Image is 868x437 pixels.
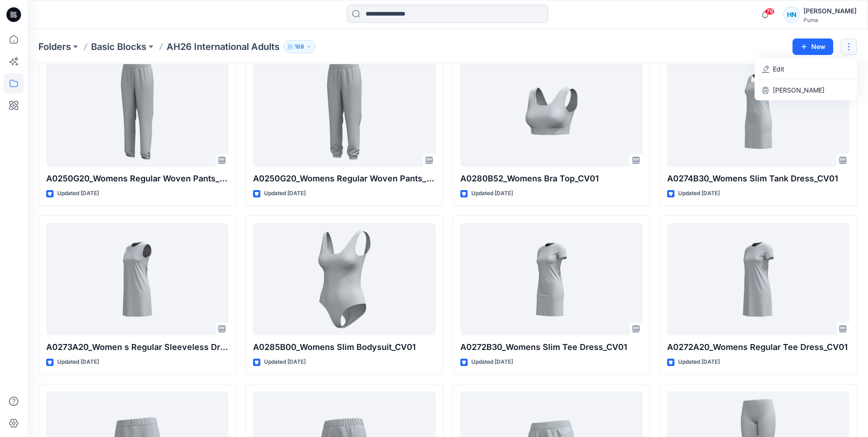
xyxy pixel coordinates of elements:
p: A0274B30_Womens Slim Tank Dress_CV01 [667,172,849,185]
p: 168 [295,42,304,52]
button: New [793,38,833,55]
a: A0274B30_Womens Slim Tank Dress_CV01 [667,55,849,167]
a: Basic Blocks [91,40,146,53]
p: Updated [DATE] [471,189,513,198]
p: Updated [DATE] [264,357,306,367]
p: Updated [DATE] [678,189,720,198]
p: A0272A20_Womens Regular Tee Dress_CV01 [667,341,849,354]
a: A0250G20_Womens Regular Woven Pants_Mid Waist_Closed Cuff_CV01 [253,55,435,167]
div: Puma [803,16,857,23]
p: A0250G20_Womens Regular Woven Pants_Mid Waist_Open Hem_CV02 [46,172,228,185]
p: A0250G20_Womens Regular Woven Pants_Mid Waist_Closed Cuff_CV01 [253,172,435,185]
p: [PERSON_NAME] [773,85,825,95]
span: 79 [765,8,775,15]
p: Updated [DATE] [57,357,99,367]
p: A0272B30_Womens Slim Tee Dress_CV01 [460,341,642,354]
p: AH26 International Adults [167,40,280,53]
p: Updated [DATE] [471,357,513,367]
p: A0273A20_Women s Regular Sleeveless Dress_CV01 [46,341,228,354]
p: Updated [DATE] [57,189,99,198]
a: A0272A20_Womens Regular Tee Dress_CV01 [667,223,849,335]
a: A0285B00_Womens Slim Bodysuit_CV01 [253,223,435,335]
a: A0272B30_Womens Slim Tee Dress_CV01 [460,223,642,335]
p: Updated [DATE] [264,189,306,198]
div: [PERSON_NAME] [803,5,857,16]
p: Updated [DATE] [678,357,720,367]
a: A0280B52_Womens Bra Top_CV01 [460,55,642,167]
a: A0273A20_Women s Regular Sleeveless Dress_CV01 [46,223,228,335]
p: A0285B00_Womens Slim Bodysuit_CV01 [253,341,435,354]
p: Edit [773,64,784,74]
a: Folders [38,40,71,53]
a: A0250G20_Womens Regular Woven Pants_Mid Waist_Open Hem_CV02 [46,55,228,167]
p: A0280B52_Womens Bra Top_CV01 [460,172,642,185]
button: 168 [283,40,316,53]
div: HN [783,6,800,23]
